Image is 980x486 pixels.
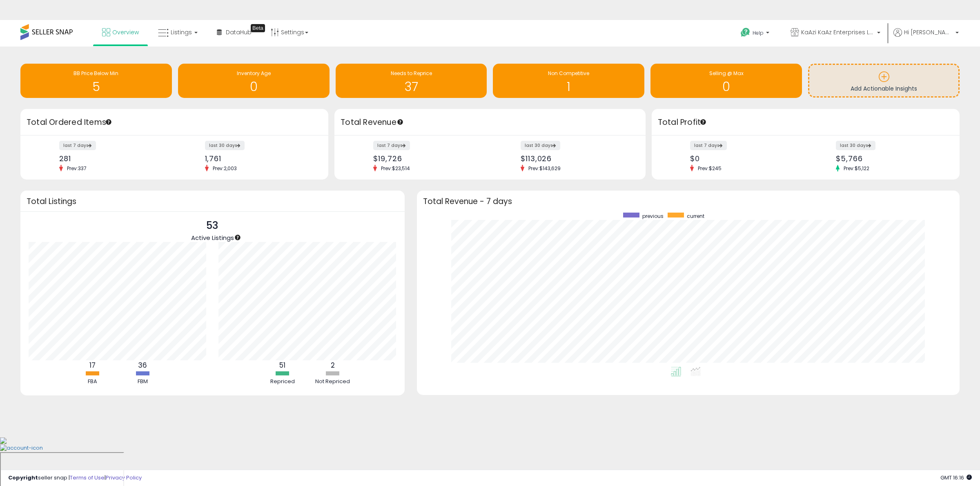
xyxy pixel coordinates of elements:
b: 51 [279,360,285,370]
div: 1,761 [205,154,314,163]
b: 2 [331,360,335,370]
a: Needs to Reprice 37 [336,64,487,98]
label: last 30 days [521,141,560,150]
a: KaAzi KaAz Enterprises LLC [784,20,886,47]
span: Non Competitive [548,70,589,77]
div: $5,766 [836,154,945,163]
span: Needs to Reprice [391,70,432,77]
a: Selling @ Max 0 [650,64,802,98]
span: Listings [171,28,192,36]
h3: Total Revenue - 7 days [423,198,953,204]
h1: 0 [182,80,325,93]
a: Settings [265,20,314,44]
span: Prev: $245 [694,165,726,172]
h3: Total Revenue [341,117,639,128]
h3: Total Ordered Items [27,117,322,128]
a: Non Competitive 1 [493,64,644,98]
h1: 5 [24,80,168,93]
a: Hi [PERSON_NAME] [893,28,959,47]
div: Tooltip anchor [251,24,265,32]
label: last 30 days [836,141,875,150]
div: FBM [118,378,167,386]
span: current [687,213,704,220]
h1: 37 [340,80,483,93]
span: Prev: 337 [63,165,91,172]
span: Selling @ Max [709,70,744,77]
div: Tooltip anchor [234,234,241,241]
a: DataHub [211,20,258,44]
span: previous [642,213,664,220]
span: Add Actionable Insights [851,84,917,93]
span: Help [753,29,764,36]
div: $19,726 [373,154,484,163]
label: last 30 days [205,141,245,150]
span: Prev: $143,629 [524,165,565,172]
p: 53 [191,218,234,233]
a: Overview [96,20,145,44]
span: BB Price Below Min [73,70,118,77]
a: BB Price Below Min 5 [20,64,172,98]
h3: Total Listings [27,198,399,204]
i: Get Help [740,27,751,38]
span: Hi [PERSON_NAME] [904,28,953,36]
a: Inventory Age 0 [178,64,330,98]
span: Prev: $5,122 [840,165,873,172]
span: Inventory Age [237,70,271,77]
h1: 1 [497,80,640,93]
div: Not Repriced [308,378,357,386]
div: 281 [59,154,169,163]
div: $113,026 [521,154,631,163]
div: Tooltip anchor [396,118,404,126]
span: Overview [112,28,139,36]
b: 36 [138,360,147,370]
span: DataHub [226,28,252,36]
div: $0 [690,154,800,163]
div: FBA [68,378,117,386]
label: last 7 days [690,141,727,150]
a: Listings [152,20,204,44]
span: KaAzi KaAz Enterprises LLC [801,28,875,36]
label: last 7 days [373,141,410,150]
span: Prev: $23,514 [377,165,414,172]
span: Active Listings [191,233,234,242]
label: last 7 days [59,141,96,150]
div: Repriced [258,378,307,386]
h3: Total Profit [658,117,953,128]
span: Prev: 2,003 [209,165,241,172]
div: Tooltip anchor [699,118,707,126]
b: 17 [89,360,96,370]
a: Add Actionable Insights [809,65,958,96]
a: Help [734,21,777,47]
h1: 0 [655,80,798,93]
div: Tooltip anchor [105,118,112,126]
